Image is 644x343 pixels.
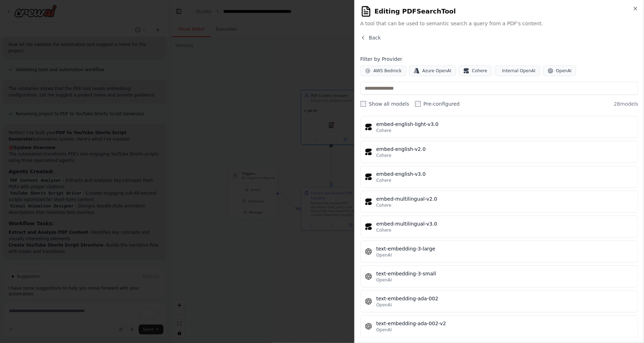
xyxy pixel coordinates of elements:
span: Cohere [376,178,392,183]
span: OpenAI [376,327,392,333]
span: AWS Bedrock [374,68,402,74]
button: embed-multilingual-v2.0Cohere [360,191,638,213]
button: text-embedding-ada-002-v2OpenAI [360,315,638,337]
span: OpenAI [376,277,392,283]
span: Cohere [472,68,487,74]
input: Show all models [360,101,366,107]
button: Back [360,34,381,41]
input: Pre-configured [415,101,421,107]
span: OpenAI [376,252,392,258]
span: Internal OpenAI [502,68,536,74]
h2: Editing PDFSearchTool [360,6,638,17]
span: OpenAI [376,302,392,308]
button: Azure OpenAI [409,65,456,76]
div: embed-english-v2.0 [376,146,634,153]
span: Azure OpenAI [422,68,451,74]
button: embed-english-v3.0Cohere [360,166,638,188]
button: text-embedding-ada-002OpenAI [360,290,638,312]
div: embed-multilingual-v3.0 [376,220,634,227]
button: embed-english-v2.0Cohere [360,141,638,163]
span: A tool that can be used to semantic search a query from a PDF's content. [360,20,638,27]
span: Cohere [376,153,392,158]
button: AWS Bedrock [360,65,407,76]
div: text-embedding-ada-002 [376,295,634,302]
button: text-embedding-3-smallOpenAI [360,265,638,287]
span: 28 models [614,100,638,107]
button: Internal OpenAI [495,65,540,76]
img: PDFSearchTool [360,6,372,17]
div: embed-english-v3.0 [376,170,634,178]
label: Show all models [360,100,409,107]
span: OpenAI [556,68,572,74]
div: embed-english-light-v3.0 [376,121,634,128]
span: Back [369,34,381,41]
div: text-embedding-ada-002-v2 [376,320,634,327]
span: Cohere [376,202,392,208]
div: text-embedding-3-small [376,270,634,277]
div: text-embedding-3-large [376,245,634,252]
button: OpenAI [543,65,576,76]
button: embed-english-light-v3.0Cohere [360,116,638,138]
button: Cohere [459,65,492,76]
div: embed-multilingual-v2.0 [376,195,634,202]
button: embed-multilingual-v3.0Cohere [360,216,638,238]
label: Pre-configured [415,100,460,107]
span: Cohere [376,128,392,133]
button: text-embedding-3-largeOpenAI [360,241,638,263]
h4: Filter by Provider [360,56,638,63]
span: Cohere [376,227,392,233]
